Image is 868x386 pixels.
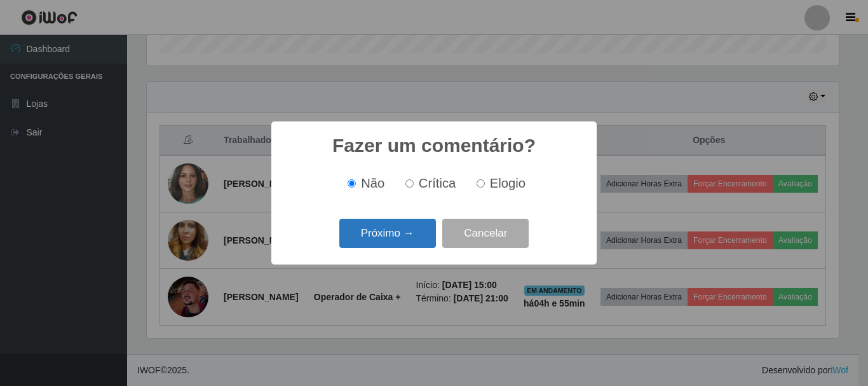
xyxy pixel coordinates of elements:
span: Crítica [419,176,456,190]
input: Não [348,179,356,188]
span: Elogio [490,176,526,190]
button: Próximo → [339,219,436,249]
h2: Fazer um comentário? [332,134,536,157]
input: Crítica [405,179,414,188]
button: Cancelar [442,219,529,249]
span: Não [361,176,384,190]
input: Elogio [477,179,485,188]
